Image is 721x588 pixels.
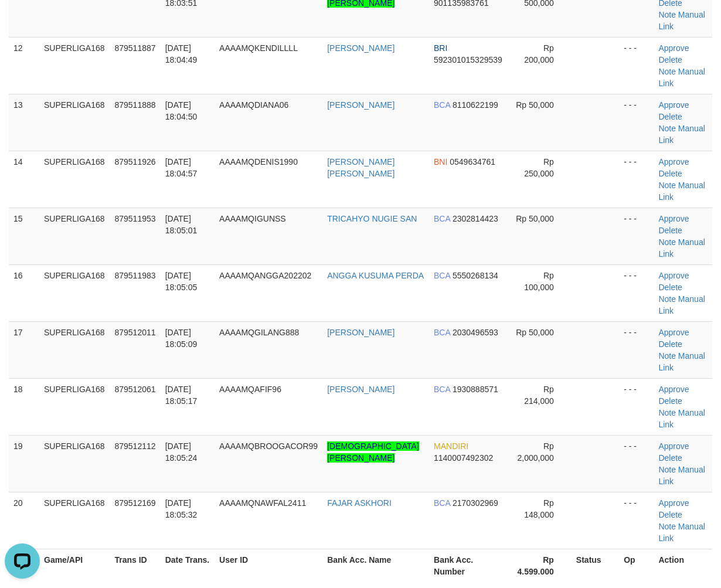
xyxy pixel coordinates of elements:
[658,100,689,110] a: Approve
[434,498,450,508] span: BCA
[9,94,39,151] td: 13
[165,43,198,64] span: [DATE] 18:04:49
[39,37,110,94] td: SUPERLIGA168
[434,441,468,451] span: MANDIRI
[165,214,198,235] span: [DATE] 18:05:01
[619,378,654,435] td: - - -
[434,157,447,166] span: BNI
[434,271,450,280] span: BCA
[165,100,198,121] span: [DATE] 18:04:50
[453,385,498,394] span: Copy 1930888571 to clipboard
[619,151,654,208] td: - - -
[9,321,39,378] td: 17
[658,214,689,223] a: Approve
[219,271,311,280] span: AAAAMQANGGA202202
[658,441,689,451] a: Approve
[39,492,110,549] td: SUPERLIGA168
[219,385,281,394] span: AAAAMQAFIF96
[658,522,705,543] a: Manual Link
[658,43,689,53] a: Approve
[516,328,554,337] span: Rp 50,000
[322,549,429,582] th: Bank Acc. Name
[658,294,676,304] a: Note
[658,294,705,315] a: Manual Link
[327,100,394,110] a: [PERSON_NAME]
[114,214,155,223] span: 879511953
[658,10,705,31] a: Manual Link
[658,408,676,417] a: Note
[524,271,554,292] span: Rp 100,000
[39,435,110,492] td: SUPERLIGA168
[453,328,498,337] span: Copy 2030496593 to clipboard
[658,237,705,259] a: Manual Link
[219,43,298,53] span: AAAAMQKENDILLLL
[619,435,654,492] td: - - -
[658,351,676,361] a: Note
[9,378,39,435] td: 18
[9,264,39,321] td: 16
[658,226,682,235] a: Delete
[110,549,160,582] th: Trans ID
[327,441,419,463] a: [DEMOGRAPHIC_DATA][PERSON_NAME]
[165,441,198,463] span: [DATE] 18:05:24
[434,385,450,394] span: BCA
[508,549,572,582] th: Rp 4.599.000
[516,214,554,223] span: Rp 50,000
[39,94,110,151] td: SUPERLIGA168
[219,100,288,110] span: AAAAMQDIANA06
[658,408,705,429] a: Manual Link
[165,385,198,406] span: [DATE] 18:05:17
[658,124,676,133] a: Note
[658,67,705,88] a: Manual Link
[658,465,676,474] a: Note
[658,385,689,394] a: Approve
[39,264,110,321] td: SUPERLIGA168
[453,498,498,508] span: Copy 2170302969 to clipboard
[9,37,39,94] td: 12
[658,181,676,190] a: Note
[434,328,450,337] span: BCA
[434,43,447,53] span: BRI
[114,441,155,451] span: 879512112
[453,271,498,280] span: Copy 5550268134 to clipboard
[658,67,676,76] a: Note
[658,237,676,247] a: Note
[658,510,682,519] a: Delete
[619,94,654,151] td: - - -
[658,124,705,145] a: Manual Link
[658,498,689,508] a: Approve
[619,321,654,378] td: - - -
[524,385,554,406] span: Rp 214,000
[327,43,394,53] a: [PERSON_NAME]
[658,453,682,463] a: Delete
[658,283,682,292] a: Delete
[39,549,110,582] th: Game/API
[114,328,155,337] span: 879512011
[658,271,689,280] a: Approve
[572,549,619,582] th: Status
[9,208,39,264] td: 15
[453,214,498,223] span: Copy 2302814423 to clipboard
[114,43,155,53] span: 879511887
[327,498,392,508] a: FAJAR ASKHORI
[658,339,682,349] a: Delete
[5,5,40,40] button: Open LiveChat chat widget
[434,100,450,110] span: BCA
[165,498,198,519] span: [DATE] 18:05:32
[619,37,654,94] td: - - -
[9,492,39,549] td: 20
[219,328,299,337] span: AAAAMQGILANG888
[434,453,493,463] span: Copy 1140007492302 to clipboard
[434,55,502,64] span: Copy 592301015329539 to clipboard
[327,214,417,223] a: TRICAHYO NUGIE SAN
[658,465,705,486] a: Manual Link
[114,385,155,394] span: 879512061
[434,214,450,223] span: BCA
[450,157,495,166] span: Copy 0549634761 to clipboard
[619,549,654,582] th: Op
[327,157,394,178] a: [PERSON_NAME] [PERSON_NAME]
[39,378,110,435] td: SUPERLIGA168
[327,385,394,394] a: [PERSON_NAME]
[219,214,286,223] span: AAAAMQIGUNSS
[654,549,712,582] th: Action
